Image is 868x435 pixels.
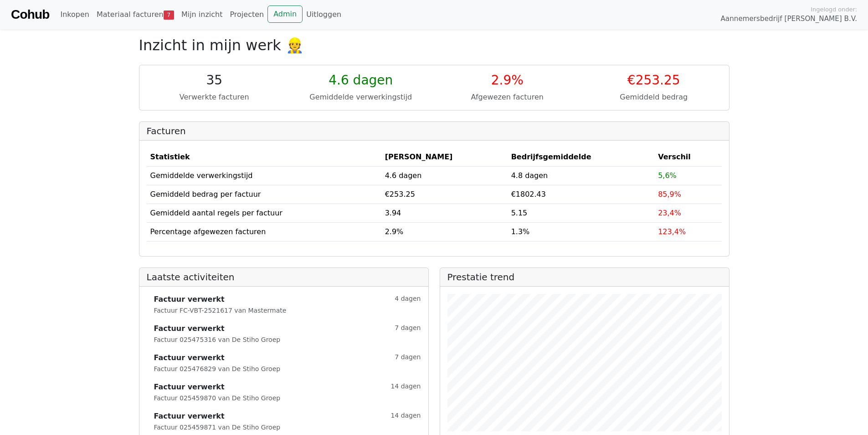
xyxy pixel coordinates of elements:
td: 3.94 [381,204,508,222]
h2: Inzicht in mijn werk 👷 [139,37,729,54]
small: 14 dagen [390,382,421,393]
div: Verwerkte facturen [147,92,282,103]
strong: Factuur verwerkt [154,411,225,422]
strong: Factuur verwerkt [154,352,225,363]
td: €1802.43 [508,185,655,204]
div: €253.25 [586,73,722,88]
th: Bedrijfsgemiddelde [508,148,655,167]
h2: Prestatie trend [447,272,722,283]
th: Verschil [654,148,721,167]
small: Factuur 025459870 van De Stiho Groep [154,394,281,402]
td: 4.6 dagen [381,166,508,185]
small: Factuur FC-VBT-2521617 van Mastermate [154,307,287,314]
span: Ingelogd onder: [811,5,857,14]
small: Factuur 025475316 van De Stiho Groep [154,336,281,343]
a: Admin [267,5,303,23]
a: Materiaal facturen7 [93,5,178,24]
small: Factuur 025459871 van De Stiho Groep [154,424,281,431]
span: 23,4% [658,209,681,217]
small: 4 dagen [395,294,421,305]
div: Gemiddeld bedrag [586,92,722,103]
span: 5,6% [658,171,677,180]
strong: Factuur verwerkt [154,323,225,334]
div: 35 [147,73,282,88]
span: Aannemersbedrijf [PERSON_NAME] B.V. [720,14,857,24]
td: 2.9% [381,222,508,241]
span: 85,9% [658,190,681,199]
td: 1.3% [508,222,655,241]
th: [PERSON_NAME] [381,148,508,167]
small: 7 dagen [395,352,421,363]
a: Projecten [226,5,267,24]
div: 2.9% [440,73,575,88]
h2: Laatste activiteiten [147,272,421,283]
span: 7 [164,10,174,20]
td: Gemiddeld bedrag per factuur [147,185,381,204]
div: Afgewezen facturen [440,92,575,103]
td: Percentage afgewezen facturen [147,222,381,241]
td: €253.25 [381,185,508,204]
div: 4.6 dagen [293,73,429,88]
td: Gemiddelde verwerkingstijd [147,166,381,185]
a: Cohub [11,4,49,26]
small: 7 dagen [395,323,421,334]
strong: Factuur verwerkt [154,294,225,305]
a: Uitloggen [303,5,345,24]
th: Statistiek [147,148,381,167]
div: Gemiddelde verwerkingstijd [293,92,429,103]
strong: Factuur verwerkt [154,382,225,393]
small: 14 dagen [390,411,421,422]
td: 4.8 dagen [508,166,655,185]
span: 123,4% [658,227,686,236]
a: Mijn inzicht [178,5,226,24]
small: Factuur 025476829 van De Stiho Groep [154,365,281,372]
td: 5.15 [508,204,655,222]
a: Inkopen [56,5,92,24]
h2: Facturen [147,126,722,136]
td: Gemiddeld aantal regels per factuur [147,204,381,222]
